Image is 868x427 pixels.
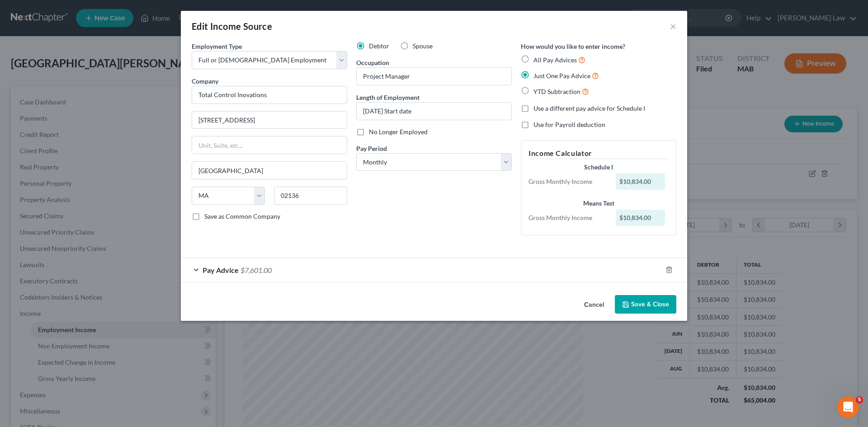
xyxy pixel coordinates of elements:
button: × [670,21,676,32]
span: Spouse [413,42,433,50]
input: Enter address... [192,112,347,129]
span: 5 [856,396,863,404]
input: Enter zip... [274,187,347,205]
span: No Longer Employed [369,128,428,136]
div: $10,834.00 [616,174,665,190]
label: Occupation [356,58,389,67]
span: Employment Type [192,42,242,50]
input: Unit, Suite, etc... [192,136,347,154]
span: Just One Pay Advice [533,72,590,80]
div: Schedule I [528,163,669,172]
label: How would you like to enter income? [521,42,625,51]
span: Use for Payroll deduction [533,121,605,128]
label: Length of Employment [356,93,420,102]
h5: Income Calculator [528,148,669,159]
input: Search company by name... [192,86,347,104]
input: -- [357,68,511,85]
span: Use a different pay advice for Schedule I [533,104,645,112]
input: Enter city... [192,162,347,179]
input: ex: 2 years [357,103,511,120]
div: Gross Monthly Income [524,213,611,222]
span: Pay Advice [203,266,239,274]
span: All Pay Advices [533,56,577,64]
iframe: Intercom live chat [837,396,859,418]
div: Means Test [528,199,669,208]
span: Company [192,77,218,85]
button: Save & Close [615,295,676,314]
span: Save as Common Company [204,212,280,220]
div: $10,834.00 [616,210,665,226]
span: Pay Period [356,145,387,152]
span: YTD Subtraction [533,88,580,95]
span: $7,601.00 [241,266,272,274]
div: Edit Income Source [192,20,272,33]
span: Debtor [369,42,389,50]
div: Gross Monthly Income [524,177,611,186]
button: Cancel [577,296,611,314]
